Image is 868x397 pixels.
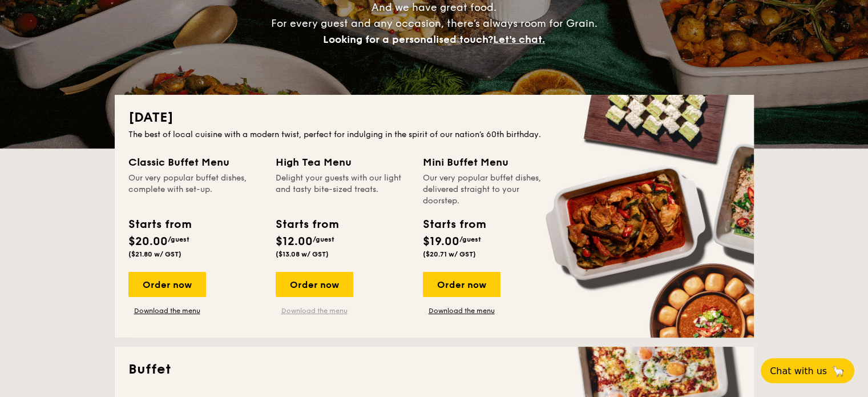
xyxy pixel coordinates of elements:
div: Our very popular buffet dishes, delivered straight to your doorstep. [423,173,556,207]
span: And we have great food. For every guest and any occasion, there’s always room for Grain. [271,1,597,46]
span: 🦙 [831,364,845,378]
span: Chat with us [770,366,827,376]
span: ($21.80 w/ GST) [128,250,181,258]
div: Our very popular buffet dishes, complete with set-up. [128,173,262,207]
div: Starts from [276,216,338,233]
h2: [DATE] [128,109,740,127]
span: $19.00 [423,235,459,248]
div: Order now [423,272,500,297]
div: Classic Buffet Menu [128,154,262,170]
span: Looking for a personalised touch? [323,33,493,46]
span: Let's chat. [493,33,545,46]
a: Download the menu [276,306,353,315]
h2: Buffet [128,360,740,379]
div: Delight your guests with our light and tasty bite-sized treats. [276,173,409,207]
div: High Tea Menu [276,154,409,170]
button: Chat with us🦙 [761,358,854,383]
div: Mini Buffet Menu [423,154,556,170]
div: Starts from [423,216,485,233]
span: ($13.08 w/ GST) [276,250,329,258]
span: ($20.71 w/ GST) [423,250,476,258]
a: Download the menu [423,306,500,315]
span: $20.00 [128,235,168,248]
div: Order now [276,272,353,297]
span: $12.00 [276,235,313,248]
span: /guest [168,235,189,243]
div: Starts from [128,216,191,233]
div: Order now [128,272,206,297]
div: The best of local cuisine with a modern twist, perfect for indulging in the spirit of our nation’... [128,129,740,141]
a: Download the menu [128,306,206,315]
span: /guest [313,235,334,243]
span: /guest [459,235,481,243]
